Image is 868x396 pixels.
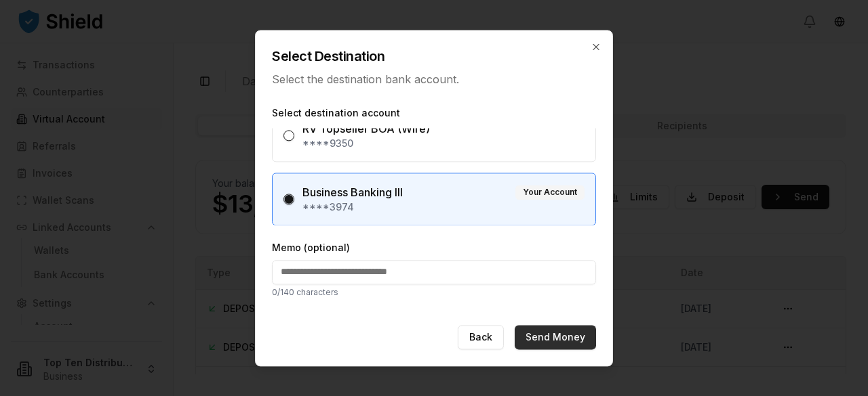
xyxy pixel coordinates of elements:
[272,47,596,66] h2: Select Destination
[283,130,294,141] button: RV Topseller BOA (Wire)****9350
[302,120,430,137] div: RV Topseller BOA (Wire)
[458,325,504,349] button: Back
[515,185,585,200] div: Your Account
[272,106,596,120] label: Select destination account
[272,71,596,87] p: Select the destination bank account.
[302,184,403,200] div: Business Banking III
[272,287,596,298] p: 0 /140 characters
[515,325,596,349] button: Send Money
[272,241,596,255] label: Memo (optional)
[283,194,294,204] button: Business Banking IIIYour Account****3974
